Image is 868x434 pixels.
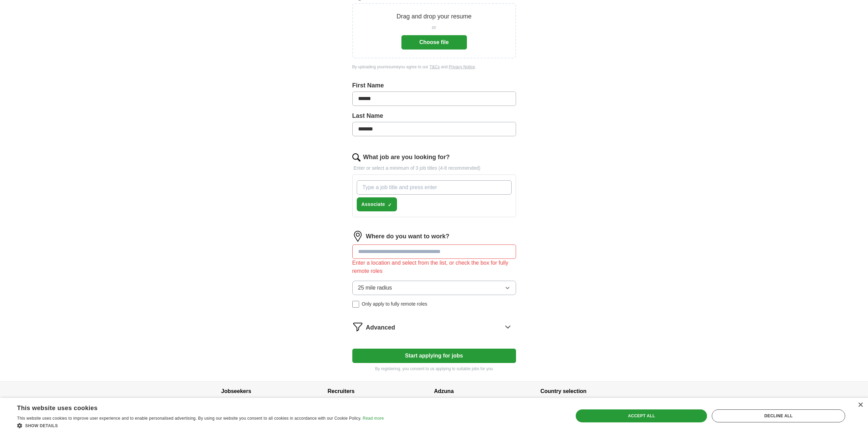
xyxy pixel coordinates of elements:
a: Privacy Notice [449,65,475,69]
span: This website uses cookies to improve user experience and to enable personalised advertising. By u... [17,416,362,421]
h4: Country selection [541,382,647,401]
span: Only apply to fully remote roles [362,300,427,308]
span: or [432,24,436,31]
div: Show details [17,422,384,429]
label: Last Name [352,111,516,121]
span: Advanced [366,323,395,332]
button: Choose file [401,35,467,50]
p: Drag and drop your resume [396,12,471,21]
img: search.png [352,153,361,162]
img: filter [352,321,363,332]
p: Enter or select a minimum of 3 job titles (4-8 recommended) [352,165,516,172]
a: T&Cs [429,65,440,69]
label: What job are you looking for? [363,153,450,162]
div: Decline all [712,409,845,422]
div: Enter a location and select from the list, or check the box for fully remote roles [352,259,516,275]
span: ✓ [388,202,392,208]
button: 25 mile radius [352,281,516,295]
p: By registering, you consent to us applying to suitable jobs for you [352,366,516,372]
button: Start applying for jobs [352,349,516,363]
div: Accept all [576,409,707,422]
img: location.png [352,231,363,242]
div: Close [858,403,863,408]
label: First Name [352,81,516,90]
input: Type a job title and press enter [357,180,512,195]
label: Where do you want to work? [366,232,450,241]
span: Associate [362,201,385,208]
input: Only apply to fully remote roles [352,301,359,308]
div: This website uses cookies [17,402,367,412]
a: Read more, opens a new window [363,416,384,421]
span: 25 mile radius [358,284,392,292]
span: Show details [25,423,58,428]
div: By uploading your resume you agree to our and . [352,64,516,70]
button: Associate✓ [357,197,397,211]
